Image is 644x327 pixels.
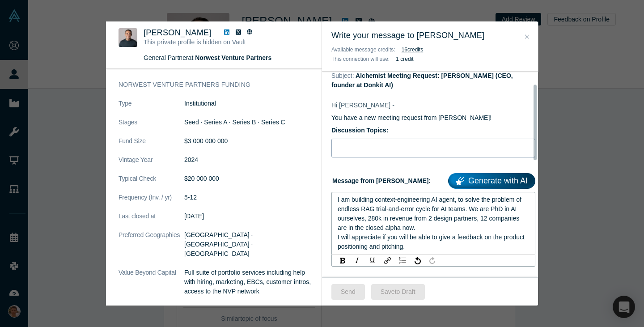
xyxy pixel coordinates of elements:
[184,230,316,259] dd: [GEOGRAPHIC_DATA] · [GEOGRAPHIC_DATA] · [GEOGRAPHIC_DATA]
[382,256,393,265] div: Link
[331,101,535,110] p: Hi [PERSON_NAME] -
[367,256,378,265] div: Underline
[338,234,526,250] span: I will appreciate if you will be able to give a feedback on the product positioning and pitching.
[338,195,530,251] div: rdw-editor
[448,173,535,189] a: Generate with AI
[410,256,440,265] div: rdw-history-control
[331,126,535,135] label: Discussion Topics:
[184,155,316,165] dd: 2024
[337,256,348,265] div: Bold
[331,56,390,62] span: This connection will use:
[119,155,184,174] dt: Vintage Year
[402,45,424,54] button: 16credits
[119,174,184,193] dt: Typical Check
[119,80,303,89] h3: Norwest Venture Partners funding
[338,196,523,231] span: I am building context-engineering AI agent, to solve the problem of endless RAG trial-and-error c...
[331,192,535,255] div: rdw-wrapper
[119,28,137,47] img: Dave Zilberman's Profile Image
[119,212,184,230] dt: Last closed at
[119,99,184,118] dt: Type
[371,284,425,300] button: Saveto Draft
[331,284,365,300] button: Send
[331,254,535,267] div: rdw-toolbar
[331,170,535,189] label: Message from [PERSON_NAME]:
[396,56,413,62] b: 1 credit
[119,268,184,306] dt: Value Beyond Capital
[144,28,212,37] span: [PERSON_NAME]
[184,136,316,146] dd: $3 000 000 000
[412,256,423,265] div: Undo
[144,54,271,61] span: General Partner at
[184,268,316,296] p: Full suite of portfolio services including help with hiring, marketing, EBCs, customer intros, ac...
[427,256,438,265] div: Redo
[184,212,316,221] dd: [DATE]
[184,174,316,183] dd: $20 000 000
[119,193,184,212] dt: Frequency (Inv. / yr)
[395,256,410,265] div: rdw-list-control
[331,30,529,42] h3: Write your message to [PERSON_NAME]
[119,136,184,155] dt: Fund Size
[331,113,535,123] p: You have a new meeting request from [PERSON_NAME]!
[119,118,184,136] dt: Stages
[184,193,316,202] dd: 5-12
[352,256,363,265] div: Italic
[119,230,184,268] dt: Preferred Geographies
[144,38,284,47] p: This private profile is hidden on Vault
[522,32,532,42] button: Close
[335,256,380,265] div: rdw-inline-control
[184,99,316,108] dd: Institutional
[119,306,184,324] dt: Lead or Follow
[184,306,316,315] dd: Lead
[184,118,316,127] dd: Seed · Series A · Series B · Series C
[397,256,408,265] div: Unordered
[331,72,513,89] dd: Alchemist Meeting Request: [PERSON_NAME] (CEO, founder at Donkit AI)
[331,71,354,81] dt: Subject:
[331,47,395,53] span: Available message credits:
[380,256,395,265] div: rdw-link-control
[195,54,271,61] a: Norwest Venture Partners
